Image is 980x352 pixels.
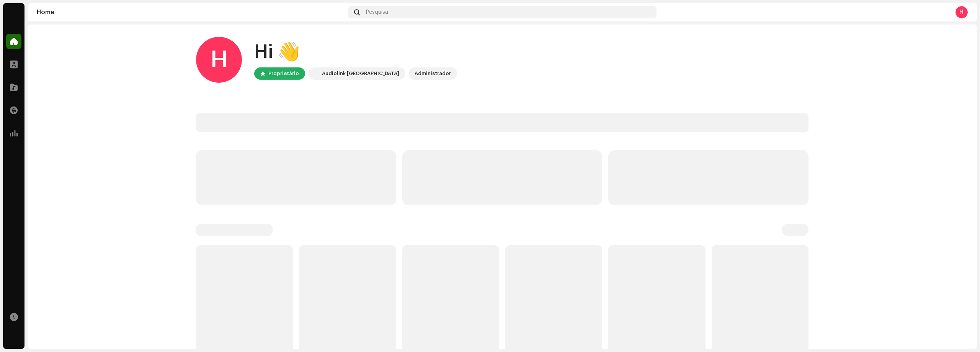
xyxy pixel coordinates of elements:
div: Hi 👋 [254,40,457,64]
div: H [196,37,242,83]
div: H [955,6,968,18]
div: Audiolink [GEOGRAPHIC_DATA] [322,69,399,78]
img: 730b9dfe-18b5-4111-b483-f30b0c182d82 [310,69,319,78]
span: Pesquisa [366,9,388,15]
div: Administrador [415,69,451,78]
div: Home [37,9,345,15]
div: Proprietário [268,69,299,78]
